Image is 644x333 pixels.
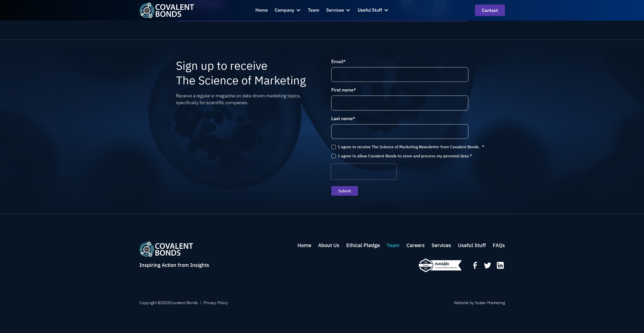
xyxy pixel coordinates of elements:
[176,58,313,88] h2: Sign up to receive The Science of Marketing
[139,300,198,306] div: Copyright © Covalent Bonds
[458,242,486,249] a: useful stuff
[331,59,343,64] span: Email
[275,4,301,17] div: Company
[139,3,194,18] a: home
[475,5,505,16] a: contact
[308,7,319,14] div: Team
[358,7,382,14] div: Useful Stuff
[432,242,451,249] a: services
[200,300,201,306] div: |
[275,7,294,14] div: Company
[454,300,505,306] a: Website by Scaler Marketing
[255,4,268,17] a: Home
[326,7,344,14] div: Services
[387,242,400,249] a: team
[318,242,339,249] a: about us
[326,4,351,17] div: Services
[204,300,228,306] a: Privacy Policy
[176,92,313,106] p: Receive a regular e-magazine on data-driven marketing topics, specifically for scientific companies.
[331,116,353,121] span: Last name
[331,145,336,149] input: I agree to receive The Science of Marketing Newsletter from Covalent Bonds. *
[331,87,354,93] span: First name
[568,278,644,333] iframe: Chat Widget
[338,144,480,149] p: I agree to receive The Science of Marketing Newsletter from Covalent Bonds.
[161,300,170,305] span: 2025
[139,242,193,257] img: Covalent Bonds White / Teal Logo
[139,3,194,18] img: Covalent Bonds White / Teal Logo
[255,7,268,14] div: Home
[139,261,209,269] div: Inspiring Action from Insights
[358,4,389,17] div: Useful Stuff
[308,4,319,17] a: Team
[331,154,336,158] input: I agree to allow Covalent Bonds to store and process my personal data.*
[338,153,470,158] p: I agree to allow Covalent Bonds to store and process my personal data.
[331,164,396,179] iframe: reCAPTCHA
[298,242,311,249] a: home
[331,186,358,196] input: Submit
[493,242,505,249] a: useful stuff
[346,242,380,249] a: about us
[406,242,425,249] a: careers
